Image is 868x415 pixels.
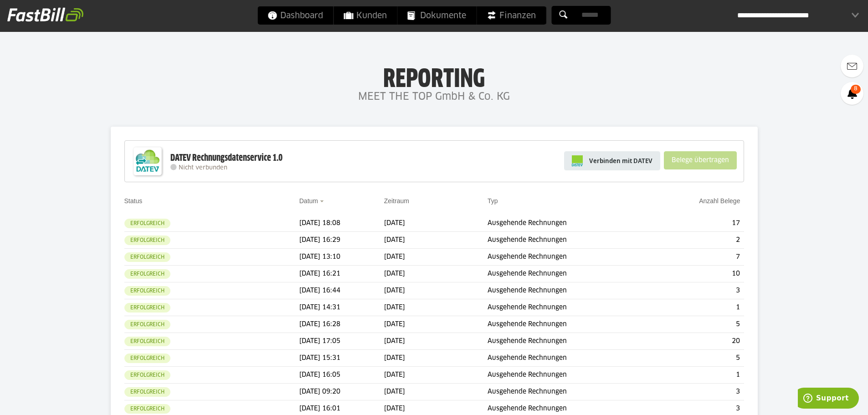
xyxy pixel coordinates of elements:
[299,197,318,205] a: Datum
[384,197,409,205] a: Zeitraum
[334,6,397,25] a: Kunden
[124,354,170,363] sl-badge: Erfolgreich
[488,384,651,400] td: Ausgehende Rechnungen
[257,6,333,25] a: Dashboard
[344,6,387,25] span: Kunden
[124,303,170,313] sl-badge: Erfolgreich
[384,249,488,266] td: [DATE]
[488,249,651,266] td: Ausgehende Rechnungen
[91,64,777,88] h1: Reporting
[124,370,170,380] sl-badge: Erfolgreich
[488,197,498,205] a: Typ
[170,152,282,164] div: DATEV Rechnungsdatenservice 1.0
[124,236,170,245] sl-badge: Erfolgreich
[299,384,384,400] td: [DATE] 09:20
[124,387,170,397] sl-badge: Erfolgreich
[299,367,384,384] td: [DATE] 16:05
[267,6,323,25] span: Dashboard
[589,156,652,165] span: Verbinden mit DATEV
[572,155,583,166] img: pi-datev-logo-farbig-24.svg
[129,143,166,179] img: DATEV-Datenservice Logo
[320,200,326,202] img: sort_desc.gif
[851,85,861,94] span: 8
[488,299,651,316] td: Ausgehende Rechnungen
[651,266,744,282] td: 10
[664,151,737,169] sl-button: Belege übertragen
[397,6,476,25] a: Dokumente
[124,219,170,228] sl-badge: Erfolgreich
[699,197,740,205] a: Anzahl Belege
[384,333,488,350] td: [DATE]
[488,266,651,282] td: Ausgehende Rechnungen
[407,6,466,25] span: Dokumente
[651,299,744,316] td: 1
[488,333,651,350] td: Ausgehende Rechnungen
[488,215,651,232] td: Ausgehende Rechnungen
[124,286,170,296] sl-badge: Erfolgreich
[651,232,744,249] td: 2
[488,350,651,367] td: Ausgehende Rechnungen
[651,384,744,400] td: 3
[384,299,488,316] td: [DATE]
[299,249,384,266] td: [DATE] 13:10
[124,269,170,279] sl-badge: Erfolgreich
[477,6,546,25] a: Finanzen
[798,388,859,410] iframe: Öffnet ein Widget, in dem Sie weitere Informationen finden
[384,215,488,232] td: [DATE]
[179,165,227,171] span: Nicht verbunden
[299,350,384,367] td: [DATE] 15:31
[299,316,384,333] td: [DATE] 16:28
[384,282,488,299] td: [DATE]
[651,333,744,350] td: 20
[651,282,744,299] td: 3
[651,249,744,266] td: 7
[651,350,744,367] td: 5
[124,197,143,205] a: Status
[299,232,384,249] td: [DATE] 16:29
[124,320,170,329] sl-badge: Erfolgreich
[299,333,384,350] td: [DATE] 17:05
[651,215,744,232] td: 17
[488,316,651,333] td: Ausgehende Rechnungen
[7,7,83,22] img: fastbill_logo_white.png
[124,337,170,346] sl-badge: Erfolgreich
[124,404,170,414] sl-badge: Erfolgreich
[384,367,488,384] td: [DATE]
[487,6,536,25] span: Finanzen
[384,316,488,333] td: [DATE]
[488,232,651,249] td: Ausgehende Rechnungen
[124,252,170,262] sl-badge: Erfolgreich
[841,82,863,105] a: 8
[384,232,488,249] td: [DATE]
[384,384,488,400] td: [DATE]
[299,299,384,316] td: [DATE] 14:31
[651,367,744,384] td: 1
[488,367,651,384] td: Ausgehende Rechnungen
[564,151,660,170] a: Verbinden mit DATEV
[488,282,651,299] td: Ausgehende Rechnungen
[299,282,384,299] td: [DATE] 16:44
[299,215,384,232] td: [DATE] 18:08
[651,316,744,333] td: 5
[384,266,488,282] td: [DATE]
[384,350,488,367] td: [DATE]
[299,266,384,282] td: [DATE] 16:21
